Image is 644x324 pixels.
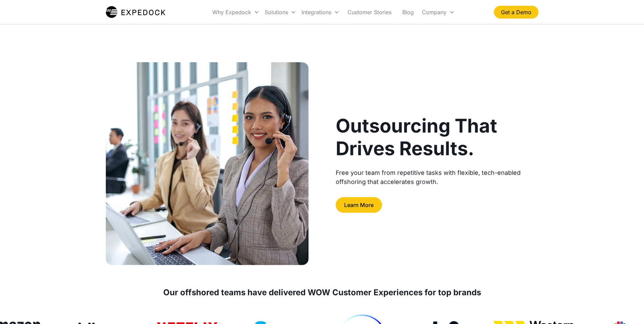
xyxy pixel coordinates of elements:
div: Our offshored teams have delivered WOW Customer Experiences for top brands [106,287,539,298]
div: Company [422,9,447,16]
div: Why Expedock [210,1,262,24]
div: Integrations [299,1,342,24]
a: home [106,5,166,19]
a: Blog [397,1,419,24]
div: Integrations [302,9,331,16]
a: Customer Stories [342,1,397,24]
img: two formal woman with headset [106,62,309,265]
a: Learn More [336,197,382,213]
div: Solutions [262,1,299,24]
div: Why Expedock [212,9,251,16]
div: Solutions [265,9,288,16]
img: Expedock Logo [106,5,166,19]
a: Get a Demo [494,6,539,19]
h1: Outsourcing That Drives Results. [336,115,539,160]
div: Company [419,1,457,24]
div: Free your team from repetitive tasks with flexible, tech-enabled offshoring that accelerates growth. [336,168,539,186]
